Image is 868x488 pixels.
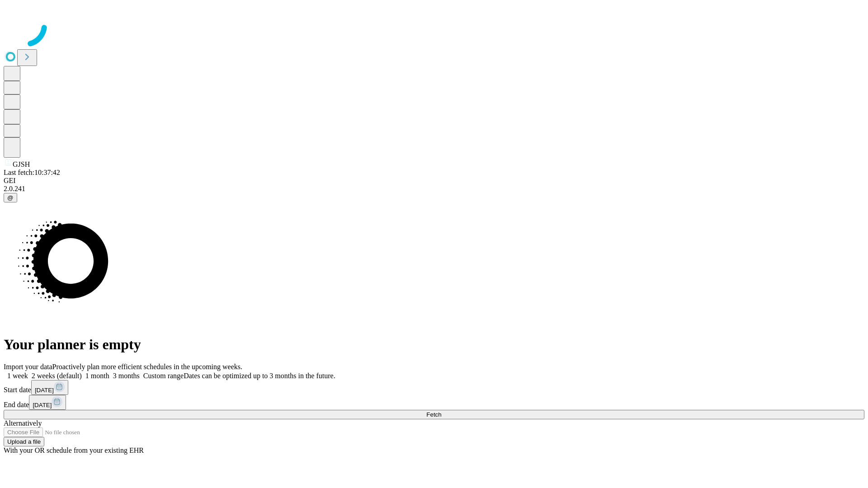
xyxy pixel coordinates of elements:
[85,372,109,380] span: 1 month
[4,169,60,176] span: Last fetch: 10:37:42
[4,363,52,371] span: Import your data
[31,380,68,395] button: [DATE]
[7,194,14,201] span: @
[143,372,184,380] span: Custom range
[4,410,864,419] button: Fetch
[35,387,54,394] span: [DATE]
[4,185,864,193] div: 2.0.241
[426,411,441,418] span: Fetch
[4,380,864,395] div: Start date
[33,402,52,408] span: [DATE]
[7,372,28,380] span: 1 week
[184,372,335,380] span: Dates can be optimized up to 3 months in the future.
[113,372,140,380] span: 3 months
[32,372,82,380] span: 2 weeks (default)
[13,160,30,168] span: GJSH
[4,437,44,446] button: Upload a file
[4,419,42,427] span: Alternatively
[4,446,144,454] span: With your OR schedule from your existing EHR
[29,395,66,410] button: [DATE]
[52,363,242,371] span: Proactively plan more efficient schedules in the upcoming weeks.
[4,193,17,202] button: @
[4,336,864,353] h1: Your planner is empty
[4,177,864,185] div: GEI
[4,395,864,410] div: End date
